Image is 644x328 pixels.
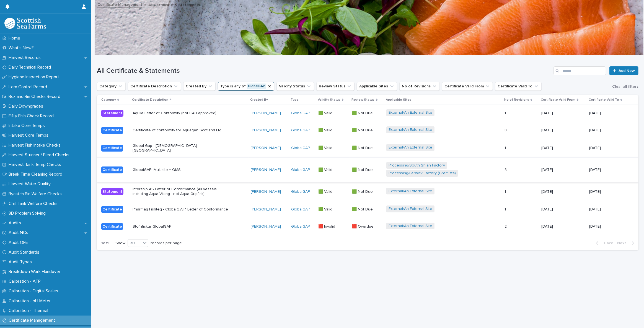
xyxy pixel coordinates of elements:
[589,97,619,103] p: Certificate Valid To
[554,66,606,75] input: Search
[6,36,25,41] p: Home
[541,128,585,133] p: [DATE]
[97,157,638,183] tr: CertificateGlobalGAP Multisite + QMS[PERSON_NAME] GlobalGAP 🟩 Valid🟩 Valid 🟩 Not Due🟩 Not Due Pro...
[6,230,33,235] p: Audit NCs
[589,146,630,150] p: [DATE]
[6,308,53,313] p: Calibration - Thermal
[128,240,141,246] div: 30
[97,1,142,7] a: Certificate Management
[251,128,281,133] a: [PERSON_NAME]
[318,145,333,150] p: 🟩 Valid
[389,110,432,115] a: External/An External Site
[291,146,310,150] a: GlobalGAP
[351,97,374,103] p: Review Status
[615,241,638,246] button: Next
[6,65,55,70] p: Daily Technical Record
[541,111,585,116] p: [DATE]
[6,288,63,294] p: Calibration - Digital Scales
[133,144,229,153] p: Global Gap - [DEMOGRAPHIC_DATA] [GEOGRAPHIC_DATA]
[589,189,630,194] p: [DATE]
[97,122,638,139] tr: CertificateCertificate of conformity for Aquagen Scotland Ltd.[PERSON_NAME] GlobalGAP 🟩 Valid🟩 Va...
[101,166,123,173] div: Certificate
[6,94,65,99] p: Box and Bin Checks Record
[442,82,493,91] button: Certificate Valid From
[6,269,65,274] p: Breakdown Work Handover
[251,189,281,194] a: [PERSON_NAME]
[592,241,615,246] button: Back
[291,97,299,103] p: Type
[97,183,638,201] tr: StatementIntership AS Letter of Conformance (All vessels including Aqua Viking - not Aqua Gripfis...
[504,97,529,103] p: No of Revisions
[389,163,445,168] a: Processing/South Shian Factory
[132,97,168,103] p: Certificate Description
[399,82,440,91] button: No of Revisions
[352,145,374,150] p: 🟩 Not Due
[6,152,74,158] p: Harvest Stunner / Bleed Checks
[541,97,575,103] p: Certificate Valid From
[251,224,281,229] a: [PERSON_NAME]
[505,110,507,116] p: 1
[386,97,411,103] p: Applicable Sites
[101,127,123,134] div: Certificate
[318,206,333,212] p: 🟩 Valid
[619,69,635,73] span: Add New
[291,111,310,116] a: GlobalGAP
[6,318,60,323] p: Certificate Management
[505,127,508,133] p: 3
[352,110,374,116] p: 🟩 Not Due
[97,82,126,91] button: Category
[389,224,432,228] a: External/An External Site
[97,105,638,122] tr: StatementAquila Letter of Conformity (not CAB approved)[PERSON_NAME] GlobalGAP 🟩 Valid🟩 Valid 🟩 N...
[251,111,281,116] a: [PERSON_NAME]
[6,123,49,128] p: Intake Core Temps
[97,236,113,250] p: 1 of 1
[352,223,375,229] p: 🟥 Overdue
[609,66,638,75] a: Add New
[6,143,65,148] p: Harvest Fish Intake Checks
[6,74,64,80] p: Hygiene Inspection Report
[101,223,123,230] div: Certificate
[291,207,310,212] a: GlobalGAP
[97,67,551,75] h1: All Certificate & Statements
[128,82,181,91] button: Certificate Description
[151,241,182,246] p: records per page
[318,188,333,194] p: 🟩 Valid
[541,224,585,229] p: [DATE]
[133,224,229,229] p: Stofnfiskur GlobalGAP
[316,82,355,91] button: Review Status
[6,133,53,138] p: Harvest Core Temps
[218,82,274,91] button: Type
[6,172,67,177] p: Break Time Cleaning Record
[6,45,38,51] p: What's New?
[389,171,456,176] a: Processing/Lerwick Factory (Gremista)
[291,189,310,194] a: GlobalGAP
[389,127,432,132] a: External/An External Site
[541,146,585,150] p: [DATE]
[6,259,36,265] p: Audit Types
[6,240,33,245] p: Audit OFIs
[115,241,125,246] p: Show
[318,166,333,172] p: 🟩 Valid
[133,111,229,116] p: Aquila Letter of Conformity (not CAB approved)
[148,1,200,7] p: All Certificate & Statements
[276,82,314,91] button: Validity Status
[101,97,116,103] p: Category
[612,85,638,88] span: Clear all filters
[352,127,374,133] p: 🟩 Not Due
[101,206,123,213] div: Certificate
[495,82,542,91] button: Certificate Valid To
[101,145,123,152] div: Certificate
[251,146,281,150] a: [PERSON_NAME]
[6,181,55,187] p: Harvest Water Quality
[97,139,638,157] tr: CertificateGlobal Gap - [DEMOGRAPHIC_DATA] [GEOGRAPHIC_DATA][PERSON_NAME] GlobalGAP 🟩 Valid🟩 Vali...
[250,97,268,103] p: Created By
[291,168,310,172] a: GlobalGAP
[6,298,55,304] p: Calibration - pH Meter
[505,206,507,212] p: 1
[251,168,281,172] a: [PERSON_NAME]
[541,168,585,172] p: [DATE]
[505,166,508,172] p: 8
[505,188,507,194] p: 1
[101,188,123,195] div: Statement
[6,55,45,60] p: Harvest Records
